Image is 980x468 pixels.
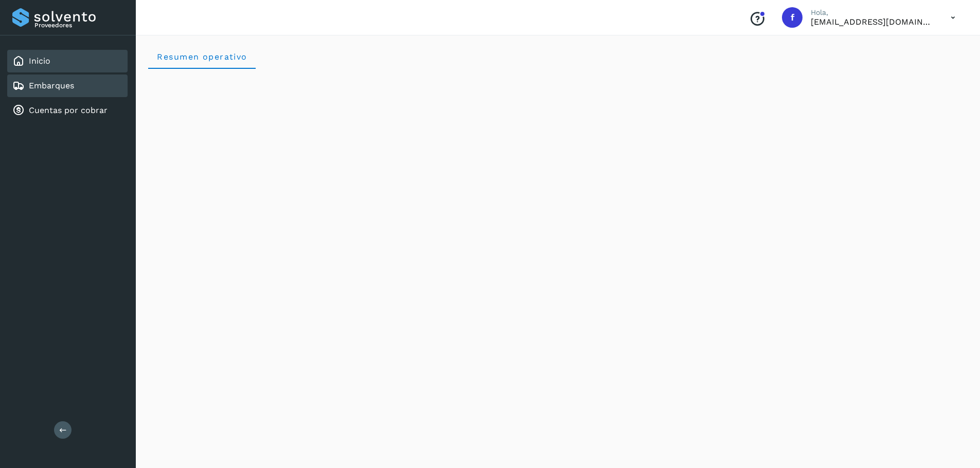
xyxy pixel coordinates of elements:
[29,56,50,66] a: Inicio
[156,52,247,62] span: Resumen operativo
[7,50,128,72] div: Inicio
[811,8,934,17] p: Hola,
[29,105,108,115] a: Cuentas por cobrar
[811,17,934,27] p: facturacion@salgofreight.com
[34,22,123,29] p: Proveedores
[7,99,128,122] div: Cuentas por cobrar
[29,81,74,90] a: Embarques
[7,74,128,97] div: Embarques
